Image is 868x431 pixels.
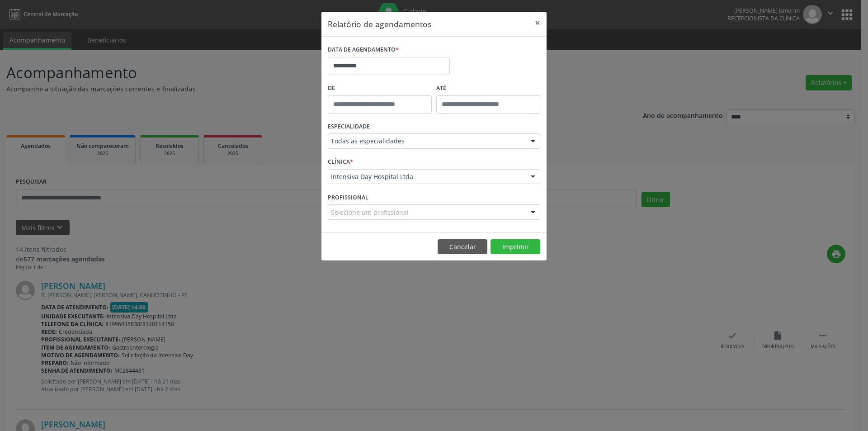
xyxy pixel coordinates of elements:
label: CLÍNICA [328,155,353,169]
label: ATÉ [436,81,540,95]
label: ESPECIALIDADE [328,120,370,134]
label: PROFISSIONAL [328,190,368,204]
span: Intensiva Day Hospital Ltda [331,172,522,181]
label: DATA DE AGENDAMENTO [328,43,399,57]
span: Selecione um profissional [331,208,409,217]
span: Todas as especialidades [331,137,522,146]
label: De [328,81,432,95]
button: Close [528,12,547,34]
h5: Relatório de agendamentos [328,18,431,30]
button: Imprimir [491,239,540,255]
button: Cancelar [438,239,487,255]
